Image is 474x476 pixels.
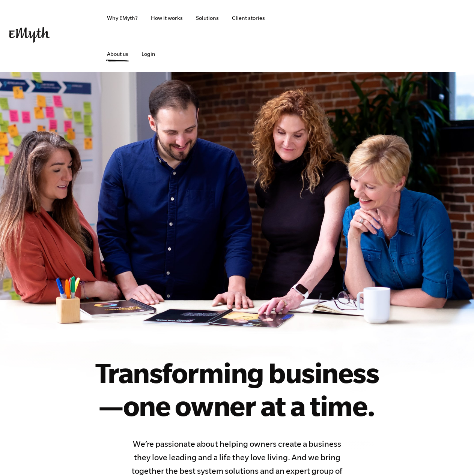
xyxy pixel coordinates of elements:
[135,36,161,72] a: Login
[386,28,465,44] iframe: Embedded CTA
[72,356,402,422] h1: Transforming business —one owner at a time.
[304,28,382,44] iframe: Embedded CTA
[9,27,50,43] img: EMyth
[101,36,134,72] a: About us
